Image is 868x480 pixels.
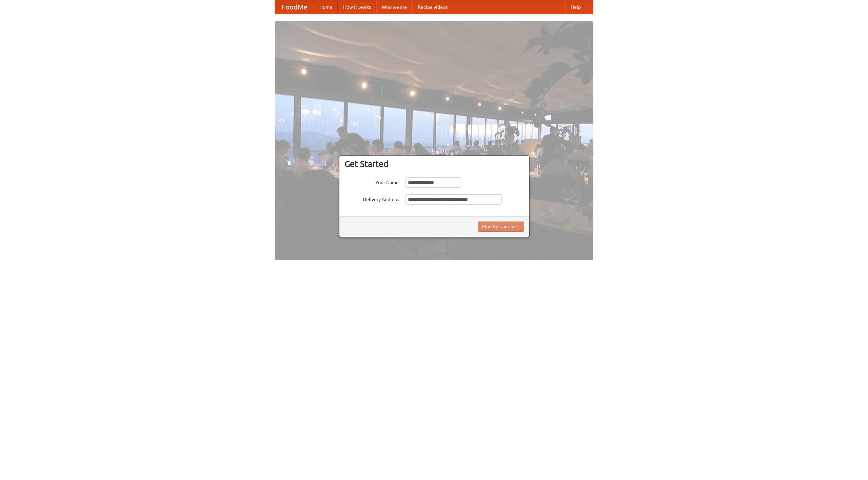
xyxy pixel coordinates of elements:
a: FoodMe [275,0,314,14]
h3: Get Started [344,159,524,169]
a: Who we are [376,0,412,14]
label: Your Name [344,177,399,186]
a: Home [314,0,338,14]
a: How it works [338,0,376,14]
a: Recipe videos [412,0,453,14]
label: Delivery Address [344,194,399,203]
button: Find Restaurants! [478,222,524,232]
a: Help [565,0,586,14]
